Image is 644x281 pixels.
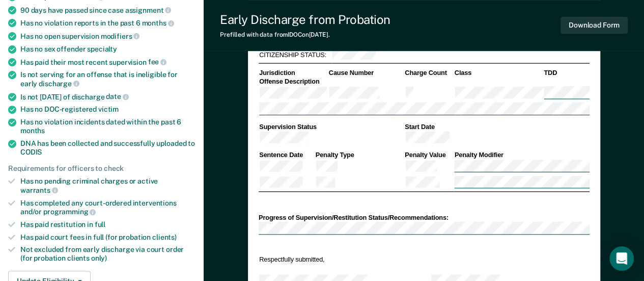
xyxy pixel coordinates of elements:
[95,220,105,228] span: full
[20,139,195,157] div: DNA has been collected and successfully uploaded to
[404,150,453,159] th: Penalty Value
[125,6,171,14] span: assignment
[258,254,417,264] td: Respectfully submitted,
[609,246,634,271] div: Open Intercom Messenger
[101,32,140,40] span: modifiers
[20,118,195,135] div: Has no violation incidents dated within the past 6
[258,47,331,62] td: CITIZENSHIP STATUS:
[152,233,177,241] span: clients)
[220,12,390,27] div: Early Discharge from Probation
[87,45,117,53] span: specialty
[20,177,195,194] div: Has no pending criminal charges or active
[543,69,589,78] th: TDD
[454,69,543,78] th: Class
[20,32,195,41] div: Has no open supervision
[404,69,453,78] th: Charge Count
[315,150,404,159] th: Penalty Type
[258,77,328,86] th: Offense Description
[404,122,589,131] th: Start Date
[258,69,328,78] th: Jurisdiction
[220,31,390,38] div: Prefilled with data from IDOC on [DATE] .
[20,18,195,28] div: Has no violation reports in the past 6
[20,245,195,263] div: Not excluded from early discharge via court order (for probation clients
[20,45,195,54] div: Has no sex offender
[20,126,45,135] span: months
[328,69,404,78] th: Cause Number
[258,213,589,222] div: Progress of Supervision/Restitution Status/Recommendations:
[20,148,42,156] span: CODIS
[258,150,315,159] th: Sentence Date
[106,92,128,100] span: date
[561,17,628,34] button: Download Form
[20,92,195,101] div: Is not [DATE] of discharge
[39,80,79,88] span: discharge
[148,58,166,66] span: fee
[454,150,590,159] th: Penalty Modifier
[8,164,195,173] div: Requirements for officers to check
[91,254,107,262] span: only)
[20,70,195,88] div: Is not serving for an offense that is ineligible for early
[20,58,195,67] div: Has paid their most recent supervision
[98,105,119,113] span: victim
[20,6,195,15] div: 90 days have passed since case
[258,122,404,131] th: Supervision Status
[20,199,195,216] div: Has completed any court-ordered interventions and/or
[20,233,195,242] div: Has paid court fees in full (for probation
[20,220,195,229] div: Has paid restitution in
[20,105,195,114] div: Has no DOC-registered
[20,186,58,194] span: warrants
[142,19,174,27] span: months
[43,208,96,216] span: programming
